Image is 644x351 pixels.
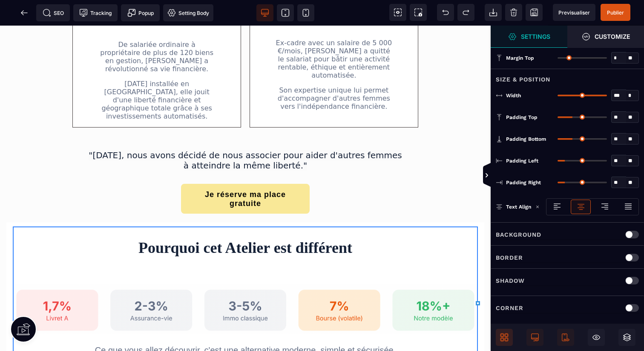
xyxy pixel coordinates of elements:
img: loading [535,205,540,209]
span: Open Layer Manager [618,329,635,346]
span: Hide/Show Block [588,329,605,346]
span: Width [506,92,521,99]
img: 20c8b0f45e8ec817e2dc97ce35ac151c_Capture_d%E2%80%99e%CC%81cran_2025-09-01_a%CC%80_20.41.24.png [13,258,478,308]
p: Shadow [496,276,525,286]
span: Popup [127,9,154,17]
span: Open Style Manager [567,26,644,48]
span: SEO [43,9,64,17]
span: Desktop Only [526,329,543,346]
p: Son expertise unique lui permet d'accompagner d'autres femmes vers l'indépendance financière. [275,61,393,85]
p: Corner [496,303,523,313]
p: Ex-cadre avec un salaire de 5 000 €/mois, [PERSON_NAME] a quitté le salariat pour bâtir une activ... [275,13,393,54]
span: Padding Left [506,157,538,164]
h2: Pourquoi cet Atelier est différent [13,214,478,231]
span: Padding Right [506,179,541,186]
span: Publier [607,9,624,16]
p: Border [496,252,523,263]
span: Setting Body [167,9,209,17]
span: Tracking [79,9,112,17]
span: View components [389,4,406,21]
button: Je réserve ma place gratuite [181,158,310,188]
span: Previsualiser [558,9,590,16]
p: [DATE] installée en [GEOGRAPHIC_DATA], elle jouit d'une liberté financière et géographique totale... [98,54,216,95]
p: Ce que vous allez découvrir, c'est une alternative moderne, simple et sécurisée, parfaitement ada... [82,319,409,342]
strong: Customize [595,33,630,40]
p: Background [496,229,541,240]
span: Margin Top [506,55,534,61]
p: De salariée ordinaire à propriétaire de plus de 120 biens en gestion, [PERSON_NAME] a révolutionn... [98,15,216,47]
p: Text Align [496,203,531,211]
span: Open Blocks [496,329,513,346]
strong: Settings [521,33,550,40]
span: Padding Bottom [506,136,546,142]
span: Mobile Only [557,329,574,346]
span: Padding Top [506,114,538,121]
span: "[DATE], nous avons décidé de nous associer pour aider d'autres femmes à atteindre la même liberté." [89,125,402,145]
span: Settings [491,26,567,48]
span: Preview [553,4,595,21]
div: Size & Position [491,69,644,84]
span: Screenshot [410,4,427,21]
